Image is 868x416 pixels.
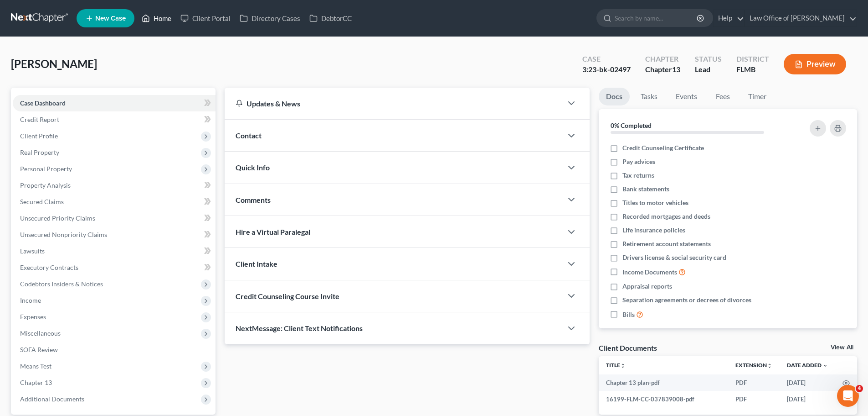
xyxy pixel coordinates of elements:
[695,64,722,75] div: Lead
[695,54,722,64] div: Status
[780,391,835,407] td: [DATE]
[622,253,726,262] span: Drivers license & social security card
[615,10,698,26] input: Search by name...
[20,132,58,140] span: Client Profile
[582,64,631,75] div: 3:23-bk-02497
[611,121,652,129] strong: 0% Completed
[735,362,772,369] a: Extensionunfold_more
[645,54,680,64] div: Chapter
[622,143,704,153] span: Credit Counseling Certificate
[668,88,704,105] a: Events
[622,268,677,277] span: Income Documents
[599,343,657,353] div: Client Documents
[20,198,64,205] span: Secured Claims
[622,226,685,235] span: Life insurance policies
[20,148,59,156] span: Real Property
[20,362,51,370] span: Means Test
[20,329,61,337] span: Miscellaneous
[633,88,665,105] a: Tasks
[714,10,744,26] a: Help
[236,99,551,108] div: Updates & News
[787,362,828,369] a: Date Added expand_more
[20,247,45,255] span: Lawsuits
[11,57,97,70] span: [PERSON_NAME]
[856,385,863,392] span: 4
[236,259,277,268] span: Client Intake
[305,10,356,26] a: DebtorCC
[728,391,780,407] td: PDF
[236,195,271,204] span: Comments
[599,374,728,391] td: Chapter 13 plan-pdf
[13,259,216,276] a: Executory Contracts
[236,324,363,332] span: NextMessage: Client Text Notifications
[622,171,654,180] span: Tax returns
[13,95,216,111] a: Case Dashboard
[20,395,84,403] span: Additional Documents
[622,282,672,291] span: Appraisal reports
[20,346,58,353] span: SOFA Review
[95,15,126,22] span: New Case
[672,65,680,74] span: 13
[13,226,216,243] a: Unsecured Nonpriority Claims
[784,54,846,74] button: Preview
[837,385,859,407] iframe: Intercom live chat
[20,296,41,304] span: Income
[13,243,216,259] a: Lawsuits
[20,116,59,123] span: Credit Report
[736,54,769,64] div: District
[20,181,71,189] span: Property Analysis
[745,10,857,26] a: Law Office of [PERSON_NAME]
[176,10,235,26] a: Client Portal
[622,239,711,248] span: Retirement account statements
[599,88,630,105] a: Docs
[622,295,751,305] span: Separation agreements or decrees of divorces
[236,163,270,172] span: Quick Info
[20,313,46,321] span: Expenses
[767,363,772,369] i: unfold_more
[20,165,72,173] span: Personal Property
[606,362,626,369] a: Titleunfold_more
[708,88,737,105] a: Fees
[13,177,216,194] a: Property Analysis
[236,292,339,300] span: Credit Counseling Course Invite
[137,10,176,26] a: Home
[620,363,626,369] i: unfold_more
[235,10,305,26] a: Directory Cases
[622,157,655,166] span: Pay advices
[741,88,774,105] a: Timer
[13,210,216,226] a: Unsecured Priority Claims
[20,280,103,288] span: Codebtors Insiders & Notices
[780,374,835,391] td: [DATE]
[13,111,216,128] a: Credit Report
[622,198,688,207] span: Titles to motor vehicles
[645,64,680,75] div: Chapter
[582,54,631,64] div: Case
[20,99,66,107] span: Case Dashboard
[831,344,853,351] a: View All
[622,310,635,319] span: Bills
[236,227,310,236] span: Hire a Virtual Paralegal
[236,131,262,140] span: Contact
[20,214,95,222] span: Unsecured Priority Claims
[20,379,52,386] span: Chapter 13
[13,194,216,210] a: Secured Claims
[20,231,107,238] span: Unsecured Nonpriority Claims
[822,363,828,369] i: expand_more
[599,391,728,407] td: 16199-FLM-CC-037839008-pdf
[622,184,669,194] span: Bank statements
[736,64,769,75] div: FLMB
[728,374,780,391] td: PDF
[622,212,710,221] span: Recorded mortgages and deeds
[20,263,78,271] span: Executory Contracts
[13,342,216,358] a: SOFA Review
